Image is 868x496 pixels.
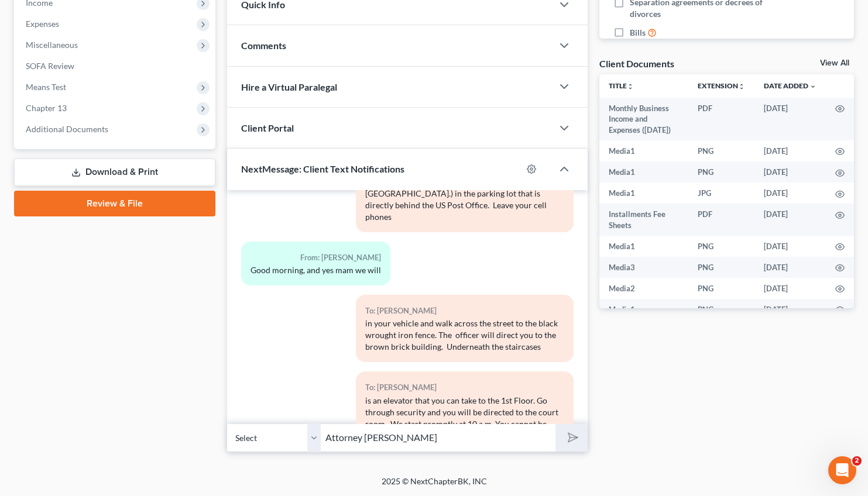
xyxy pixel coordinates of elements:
[688,257,754,278] td: PNG
[599,161,688,182] td: Media1
[14,159,215,186] a: Download & Print
[630,27,646,39] span: Bills
[688,182,754,204] td: JPG
[365,164,564,223] div: Good Morning, [PERSON_NAME]. Please park on [GEOGRAPHIC_DATA] ([PERSON_NAME][GEOGRAPHIC_DATA].) i...
[754,204,826,236] td: [DATE]
[599,278,688,299] td: Media2
[754,161,826,182] td: [DATE]
[365,304,564,318] div: To: [PERSON_NAME]
[599,182,688,204] td: Media1
[688,299,754,320] td: PNG
[241,163,404,174] span: NextMessage: Client Text Notifications
[241,40,286,51] span: Comments
[14,191,215,216] a: Review & File
[599,140,688,161] td: Media1
[754,140,826,161] td: [DATE]
[828,456,856,484] iframe: Intercom live chat
[599,204,688,236] td: Installments Fee Sheets
[251,264,381,276] div: Good morning, and yes mam we will
[365,395,564,430] div: is an elevator that you can take to the 1st Floor. Go through security and you will be directed t...
[365,381,564,394] div: To: [PERSON_NAME]
[16,56,215,77] a: SOFA Review
[754,182,826,204] td: [DATE]
[609,81,634,90] a: Titleunfold_more
[26,103,67,113] span: Chapter 13
[26,124,108,134] span: Additional Documents
[321,423,555,452] input: Say something...
[599,98,688,140] td: Monthly Business Income and Expenses ([DATE])
[688,98,754,140] td: PDF
[26,40,78,50] span: Miscellaneous
[627,83,634,90] i: unfold_more
[754,257,826,278] td: [DATE]
[599,236,688,257] td: Media1
[754,299,826,320] td: [DATE]
[754,98,826,140] td: [DATE]
[688,278,754,299] td: PNG
[852,456,862,466] span: 2
[26,82,66,92] span: Means Test
[764,81,816,90] a: Date Added expand_more
[241,122,294,133] span: Client Portal
[820,59,849,67] a: View All
[365,318,564,353] div: in your vehicle and walk across the street to the black wrought iron fence. The officer will dire...
[809,83,816,90] i: expand_more
[688,236,754,257] td: PNG
[599,57,674,70] div: Client Documents
[599,257,688,278] td: Media3
[738,83,745,90] i: unfold_more
[26,61,74,71] span: SOFA Review
[26,19,59,29] span: Expenses
[688,140,754,161] td: PNG
[241,81,337,92] span: Hire a Virtual Paralegal
[251,251,381,264] div: From: [PERSON_NAME]
[754,236,826,257] td: [DATE]
[599,299,688,320] td: Media1
[688,161,754,182] td: PNG
[688,204,754,236] td: PDF
[698,81,745,90] a: Extensionunfold_more
[754,278,826,299] td: [DATE]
